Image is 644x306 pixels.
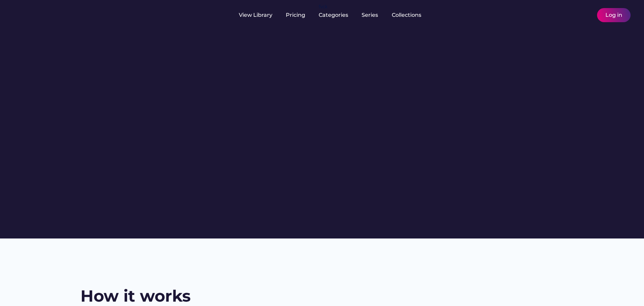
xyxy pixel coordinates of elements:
[571,11,579,19] img: yH5BAEAAAAALAAAAAABAAEAAAIBRAA7
[13,7,66,21] img: yH5BAEAAAAALAAAAAABAAEAAAIBRAA7
[362,11,378,19] div: Series
[319,3,327,10] div: fvck
[77,11,85,19] img: yH5BAEAAAAALAAAAAABAAEAAAIBRAA7
[605,11,622,19] div: Log in
[392,11,421,19] div: Collections
[319,11,348,19] div: Categories
[286,11,305,19] div: Pricing
[582,11,590,19] img: yH5BAEAAAAALAAAAAABAAEAAAIBRAA7
[239,11,272,19] div: View Library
